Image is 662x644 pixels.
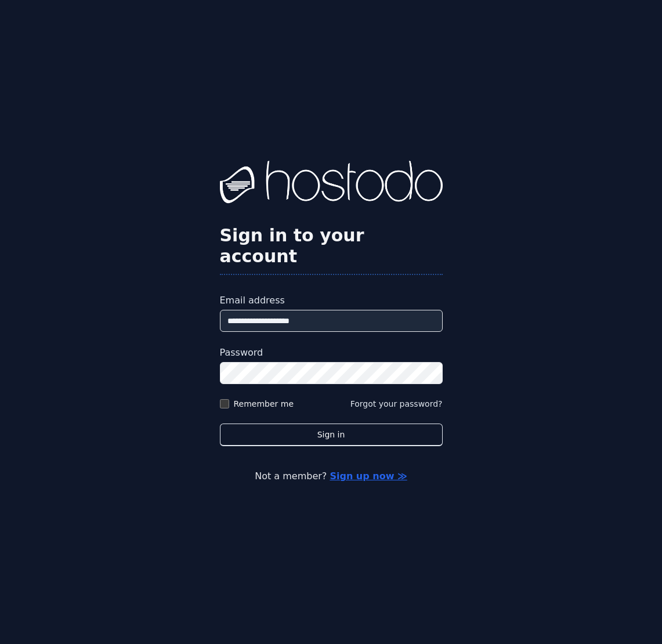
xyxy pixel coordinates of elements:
[220,424,443,446] button: Sign in
[220,294,443,307] label: Email address
[220,161,443,207] img: Hostodo
[350,398,443,410] button: Forgot your password?
[220,346,443,360] label: Password
[234,398,294,410] label: Remember me
[330,471,407,482] a: Sign up now ≫
[220,225,443,267] h2: Sign in to your account
[46,469,616,483] p: Not a member?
